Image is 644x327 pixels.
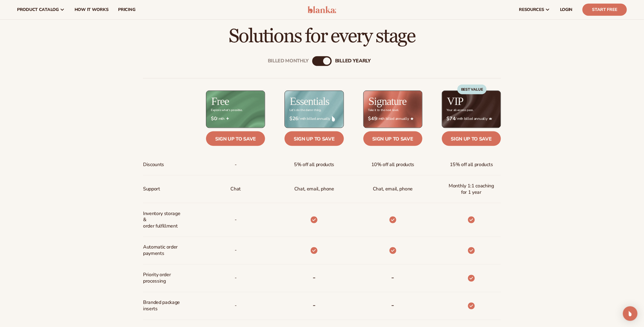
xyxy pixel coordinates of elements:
b: - [391,273,394,283]
img: Signature_BG_eeb718c8-65ac-49e3-a4e5-327c6aa73146.jpg [364,91,422,128]
p: - [235,214,237,225]
a: Sign up to save [363,131,422,146]
span: LOGIN [560,7,573,12]
img: logo [308,6,337,13]
h2: Free [211,96,229,107]
p: Chat, email, phone [294,183,334,195]
div: Take it to the next level. [368,109,399,112]
img: free_bg.png [206,91,265,128]
a: Start Free [583,4,627,16]
span: 15% off all products [450,159,493,170]
div: Let’s do the damn thing. [289,109,321,112]
span: Automatic order payments [143,242,184,259]
a: Sign up to save [442,131,501,146]
span: Inventory storage & order fulfillment [143,208,184,232]
img: Essentials_BG_9050f826-5aa9-47d9-a362-757b82c62641.jpg [285,91,343,128]
img: drop.png [332,116,335,121]
span: Support [143,183,160,195]
b: - [313,273,316,283]
span: pricing [118,7,135,12]
span: / mth [211,116,260,122]
b: - [313,301,316,310]
div: BEST VALUE [457,85,487,94]
span: product catalog [17,7,59,12]
div: Your all-access pass. [447,109,474,112]
span: Discounts [143,159,164,170]
strong: $49 [368,116,377,122]
span: - [235,159,237,170]
img: Star_6.png [411,117,414,120]
h2: Essentials [290,96,329,107]
div: billed Yearly [335,58,371,64]
div: Open Intercom Messenger [623,306,638,321]
img: Crown_2d87c031-1b5a-4345-8312-a4356ddcde98.png [489,117,492,120]
h2: Signature [369,96,407,107]
span: Chat, email, phone [373,183,413,195]
b: - [391,301,394,310]
a: Sign up to save [285,131,344,146]
span: / mth billed annually [368,116,418,122]
strong: $74 [447,116,456,122]
span: resources [519,7,544,12]
img: Free_Icon_bb6e7c7e-73f8-44bd-8ed0-223ea0fc522e.png [226,117,229,120]
span: Monthly 1:1 coaching for 1 year [447,180,496,198]
span: 5% off all products [294,159,334,170]
h2: Solutions for every stage [17,26,627,47]
span: - [235,273,237,284]
span: / mth billed annually [289,116,339,122]
p: Chat [230,183,241,195]
span: 10% off all products [371,159,415,170]
strong: $26 [289,116,298,122]
div: Billed Monthly [268,58,309,64]
a: Sign up to save [206,131,265,146]
span: Branded package inserts [143,297,184,315]
span: - [235,300,237,311]
span: Priority order processing [143,270,184,287]
span: - [235,245,237,256]
img: VIP_BG_199964bd-3653-43bc-8a67-789d2d7717b9.jpg [442,91,501,128]
span: / mth billed annually [447,116,496,122]
strong: $0 [211,116,217,122]
h2: VIP [447,96,464,107]
div: Explore what's possible. [211,109,242,112]
span: How It Works [75,7,109,12]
